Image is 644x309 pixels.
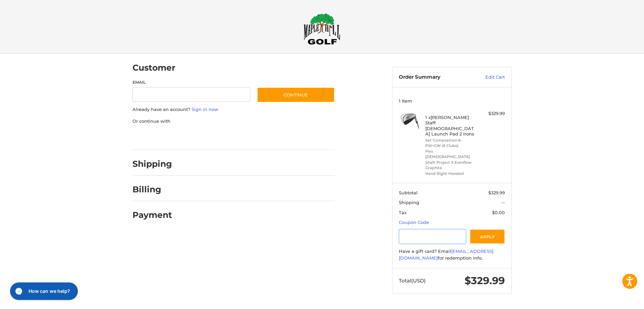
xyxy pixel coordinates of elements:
div: Have a gift card? Email for redemption info. [399,248,505,261]
a: Coupon Code [399,220,429,225]
li: Shaft Project X Evenflow Graphite [425,160,477,171]
div: $329.99 [478,110,505,117]
h2: Shipping [132,159,172,169]
span: Total (USD) [399,277,426,284]
span: $0.00 [492,210,505,215]
img: Maple Hill Golf [304,13,340,45]
span: Subtotal [399,190,418,195]
iframe: PayPal-venmo [244,131,294,143]
span: $329.99 [488,190,505,195]
iframe: PayPal-paylater [187,131,237,143]
li: Set Composition 6-PW+GW (6 Clubs) [425,138,477,149]
h2: Billing [132,184,172,195]
a: Sign in now [192,107,218,112]
iframe: Gorgias live chat messenger [7,280,80,302]
iframe: Google Customer Reviews [589,291,644,309]
label: Email [132,79,251,85]
p: Or continue with [132,118,335,125]
h4: 1 x [PERSON_NAME] Staff [DEMOGRAPHIC_DATA] Launch Pad 2 Irons [425,115,477,137]
span: Tax [399,210,407,215]
a: [EMAIL_ADDRESS][DOMAIN_NAME] [399,248,493,261]
a: Edit Cart [471,74,505,81]
h3: 1 Item [399,98,505,104]
span: -- [501,200,505,205]
h3: Order Summary [399,74,471,81]
button: Continue [257,87,335,103]
h2: Payment [132,210,172,220]
input: Gift Certificate or Coupon Code [399,229,466,244]
span: $329.99 [465,274,505,287]
button: Apply [470,229,505,244]
h2: Customer [132,63,175,73]
li: Flex [DEMOGRAPHIC_DATA] [425,149,477,160]
span: Shipping [399,200,419,205]
li: Hand Right-Handed [425,171,477,177]
p: Already have an account? [132,106,335,113]
iframe: PayPal-paypal [130,131,180,143]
